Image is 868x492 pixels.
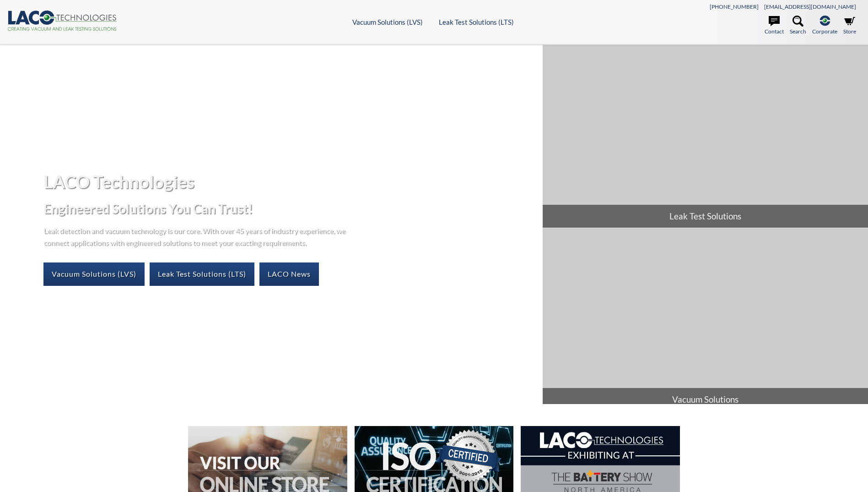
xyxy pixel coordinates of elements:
h2: Engineered Solutions You Can Trust! [43,200,535,217]
a: [EMAIL_ADDRESS][DOMAIN_NAME] [764,3,856,10]
a: Leak Test Solutions [543,45,868,228]
a: LACO News [259,262,319,285]
span: Corporate [812,27,837,36]
span: Vacuum Solutions [543,388,868,411]
a: Leak Test Solutions (LTS) [439,18,514,26]
a: Store [843,16,856,36]
a: Vacuum Solutions (LVS) [43,262,145,285]
p: Leak detection and vacuum technology is our core. With over 45 years of industry experience, we c... [43,224,350,248]
a: Search [790,16,806,36]
a: Leak Test Solutions (LTS) [150,262,254,285]
a: Vacuum Solutions [543,228,868,411]
a: Vacuum Solutions (LVS) [352,18,423,26]
a: Contact [765,16,784,36]
h1: LACO Technologies [43,170,535,193]
a: [PHONE_NUMBER] [710,3,759,10]
span: Leak Test Solutions [543,205,868,228]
